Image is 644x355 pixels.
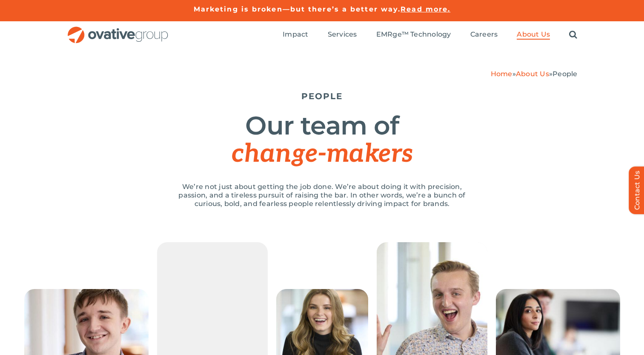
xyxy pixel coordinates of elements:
[283,30,308,39] span: Impact
[67,91,578,101] h5: PEOPLE
[491,70,578,78] span: » »
[232,139,412,169] span: change-makers
[194,5,401,13] a: Marketing is broken—but there’s a better way.
[67,112,578,168] h1: Our team of
[516,70,549,78] a: About Us
[169,183,475,208] p: We’re not just about getting the job done. We’re about doing it with precision, passion, and a ti...
[517,30,550,39] span: About Us
[376,30,451,39] span: EMRge™ Technology
[328,30,357,39] span: Services
[328,30,357,40] a: Services
[283,21,577,49] nav: Menu
[517,30,550,40] a: About Us
[470,30,498,40] a: Careers
[283,30,308,40] a: Impact
[569,30,577,40] a: Search
[376,30,451,40] a: EMRge™ Technology
[470,30,498,39] span: Careers
[67,26,169,34] a: OG_Full_horizontal_RGB
[552,70,577,78] span: People
[401,5,450,13] a: Read more.
[491,70,512,78] a: Home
